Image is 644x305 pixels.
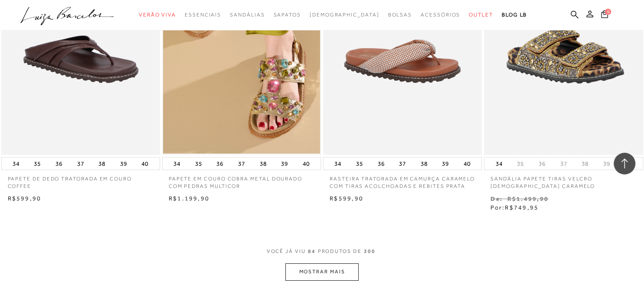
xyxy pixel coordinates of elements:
[8,195,42,202] span: R$599,90
[353,157,366,170] button: 35
[171,157,183,170] button: 34
[162,170,321,190] a: PAPETE EM COURO COBRA METAL DOURADO COM PEDRAS MULTICOR
[53,157,65,170] button: 36
[323,170,482,190] a: RASTEIRA TRATORADA EM CAMURÇA CARAMELO COM TIRAS ACOLCHOADAS E REBITES PRATA
[536,160,548,168] button: 36
[267,248,306,255] span: VOCê JÁ VIU
[418,157,430,170] button: 38
[490,195,503,202] small: De:
[579,160,591,168] button: 38
[273,7,301,23] a: categoryNavScreenReaderText
[75,157,87,170] button: 37
[193,157,205,170] button: 35
[257,157,269,170] button: 38
[139,7,176,23] a: categoryNavScreenReaderText
[469,7,493,23] a: categoryNavScreenReaderText
[169,195,209,202] span: R$1.199,90
[507,195,548,202] small: R$1.499,90
[185,7,221,23] a: categoryNavScreenReaderText
[375,157,387,170] button: 36
[185,12,221,18] span: Essenciais
[214,157,226,170] button: 36
[461,157,473,170] button: 40
[421,12,460,18] span: Acessórios
[310,12,379,18] span: [DEMOGRAPHIC_DATA]
[469,12,493,18] span: Outlet
[396,157,409,170] button: 37
[505,204,539,211] span: R$749,95
[31,157,43,170] button: 35
[230,12,265,18] span: Sandálias
[493,157,505,170] button: 34
[502,12,527,18] span: BLOG LB
[10,157,22,170] button: 34
[557,160,569,168] button: 37
[388,12,412,18] span: Bolsas
[318,248,362,255] span: PRODUTOS DE
[308,248,316,264] span: 84
[388,7,412,23] a: categoryNavScreenReaderText
[605,9,611,15] span: 0
[330,195,363,202] span: R$599,90
[118,157,130,170] button: 39
[235,157,248,170] button: 37
[96,157,108,170] button: 38
[273,12,301,18] span: Sapatos
[310,7,379,23] a: noSubCategoriesText
[139,12,176,18] span: Verão Viva
[421,7,460,23] a: categoryNavScreenReaderText
[300,157,312,170] button: 40
[484,170,643,190] a: SANDÁLIA PAPETE TIRAS VELCRO [DEMOGRAPHIC_DATA] CARAMELO
[332,157,344,170] button: 34
[139,157,151,170] button: 40
[502,7,527,23] a: BLOG LB
[285,263,358,280] button: MOSTRAR MAIS
[278,157,291,170] button: 39
[439,157,451,170] button: 39
[598,10,611,21] button: 0
[601,160,613,168] button: 39
[230,7,265,23] a: categoryNavScreenReaderText
[1,170,160,190] a: PAPETE DE DEDO TRATORADA EM COURO COFFEE
[514,160,526,168] button: 35
[490,204,539,211] span: Por:
[364,248,376,264] span: 300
